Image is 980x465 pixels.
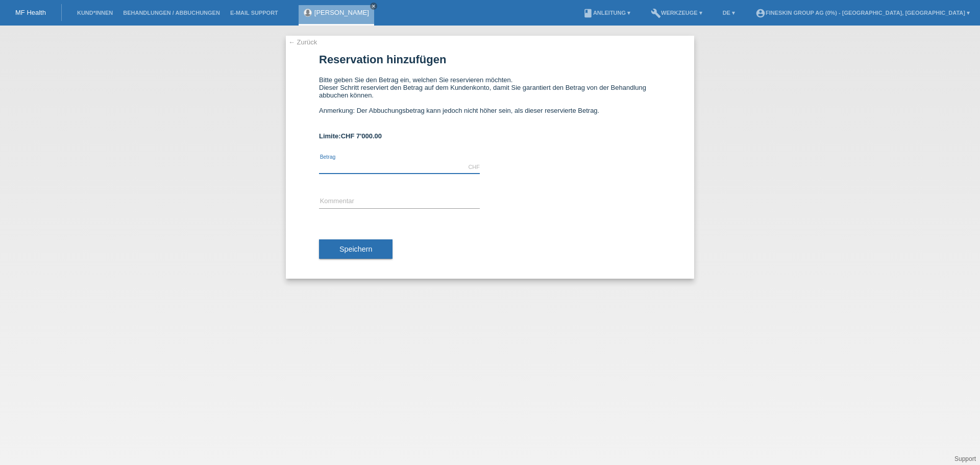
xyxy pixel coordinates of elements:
[583,8,593,18] i: book
[314,9,369,16] a: [PERSON_NAME]
[370,3,377,10] a: close
[646,10,707,16] a: buildWerkzeuge ▾
[319,76,661,122] div: Bitte geben Sie den Betrag ein, welchen Sie reservieren möchten. Dieser Schritt reserviert den Be...
[118,10,225,16] a: Behandlungen / Abbuchungen
[225,10,283,16] a: E-Mail Support
[319,132,382,140] b: Limite:
[339,245,372,253] span: Speichern
[371,4,376,9] i: close
[578,10,635,16] a: bookAnleitung ▾
[319,53,661,66] h1: Reservation hinzufügen
[72,10,118,16] a: Kund*innen
[15,9,46,16] a: MF Health
[651,8,661,18] i: build
[468,164,480,170] div: CHF
[954,455,976,462] a: Support
[755,8,766,18] i: account_circle
[341,132,382,140] span: CHF 7'000.00
[319,239,393,259] button: Speichern
[718,10,740,16] a: DE ▾
[288,38,317,46] a: ← Zurück
[750,10,975,16] a: account_circleFineSkin Group AG (0%) - [GEOGRAPHIC_DATA], [GEOGRAPHIC_DATA] ▾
